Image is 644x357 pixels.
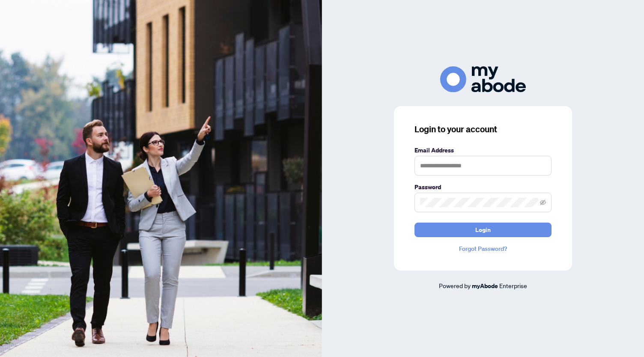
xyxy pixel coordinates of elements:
[472,281,498,291] a: myAbode
[475,223,491,237] span: Login
[414,223,552,237] button: Login
[440,66,526,92] img: ma-logo
[439,282,471,289] span: Powered by
[414,244,552,253] a: Forgot Password?
[414,182,552,192] label: Password
[540,199,546,205] span: eye-invisible
[414,123,552,135] h3: Login to your account
[414,146,552,155] label: Email Address
[499,282,527,289] span: Enterprise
